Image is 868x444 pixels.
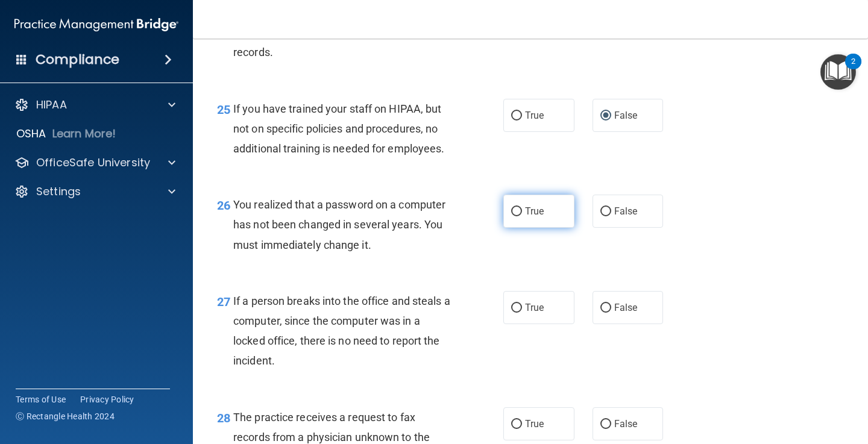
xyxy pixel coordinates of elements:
p: HIPAA [36,98,67,112]
input: False [600,304,611,313]
p: Learn More! [52,127,116,141]
span: False [614,302,638,313]
span: False [614,205,638,217]
button: Open Resource Center, 2 new notifications [820,54,856,90]
input: False [600,420,611,429]
span: True [525,302,544,313]
div: 2 [851,61,855,77]
span: You realized that a password on a computer has not been changed in several years. You must immedi... [233,198,445,251]
a: OfficeSafe University [14,155,175,170]
span: True [525,418,544,430]
a: Privacy Policy [80,393,134,405]
input: True [511,420,522,429]
span: If a person breaks into the office and steals a computer, since the computer was in a locked offi... [233,295,450,367]
input: True [511,207,522,216]
span: False [614,110,638,121]
p: Settings [36,184,81,199]
span: 27 [217,295,230,309]
p: OSHA [16,127,46,141]
p: OfficeSafe University [36,155,150,170]
span: Ⓒ Rectangle Health 2024 [16,410,115,422]
a: Settings [14,184,175,199]
input: True [511,304,522,313]
span: True [525,205,544,217]
span: 25 [217,102,230,117]
a: Terms of Use [16,393,66,405]
span: 28 [217,411,230,425]
span: If you have trained your staff on HIPAA, but not on specific policies and procedures, no addition... [233,102,444,155]
input: False [600,111,611,120]
a: HIPAA [14,98,175,112]
span: 26 [217,198,230,213]
span: False [614,418,638,430]
span: True [525,110,544,121]
input: True [511,111,522,120]
input: False [600,207,611,216]
h4: Compliance [36,51,119,68]
img: PMB logo [14,13,178,37]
